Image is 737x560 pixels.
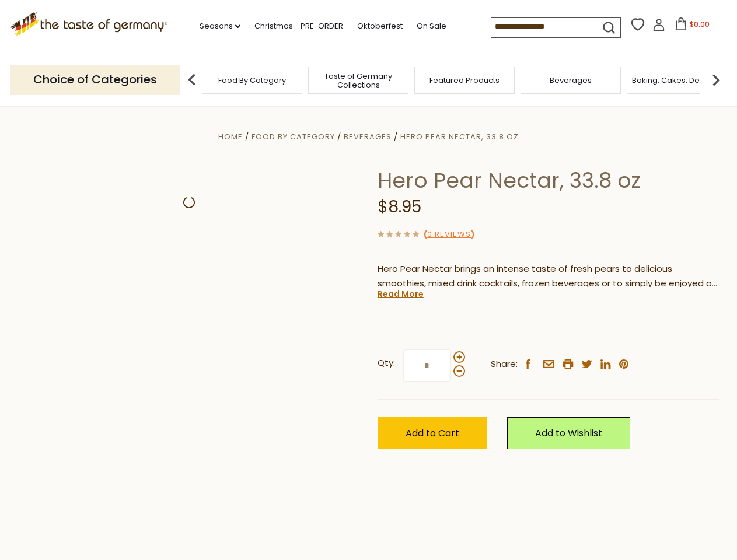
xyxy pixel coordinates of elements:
[378,356,395,370] strong: Qty:
[254,20,343,33] a: Christmas - PRE-ORDER
[378,195,421,218] span: $8.95
[429,76,500,85] a: Featured Products
[550,76,592,85] a: Beverages
[400,131,519,142] a: Hero Pear Nectar, 33.8 oz
[424,229,474,240] span: ( )
[10,65,180,94] p: Choice of Categories
[704,68,728,92] img: next arrow
[378,417,487,449] button: Add to Cart
[417,20,446,33] a: On Sale
[378,167,719,194] h1: Hero Pear Nectar, 33.8 oz
[507,417,630,449] a: Add to Wishlist
[357,20,403,33] a: Oktoberfest
[312,72,405,89] a: Taste of Germany Collections
[344,131,392,142] a: Beverages
[378,288,424,300] a: Read More
[218,76,286,85] a: Food By Category
[491,357,518,372] span: Share:
[690,19,710,29] span: $0.00
[180,68,204,92] img: previous arrow
[427,229,471,241] a: 0 Reviews
[406,426,459,440] span: Add to Cart
[632,76,722,85] a: Baking, Cakes, Desserts
[378,262,719,291] p: Hero Pear Nectar brings an intense taste of fresh pears to delicious smoothies, mixed drink cockt...
[200,20,240,33] a: Seasons
[668,17,717,35] button: $0.00
[403,349,451,381] input: Qty:
[252,131,335,142] a: Food By Category
[218,131,243,142] a: Home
